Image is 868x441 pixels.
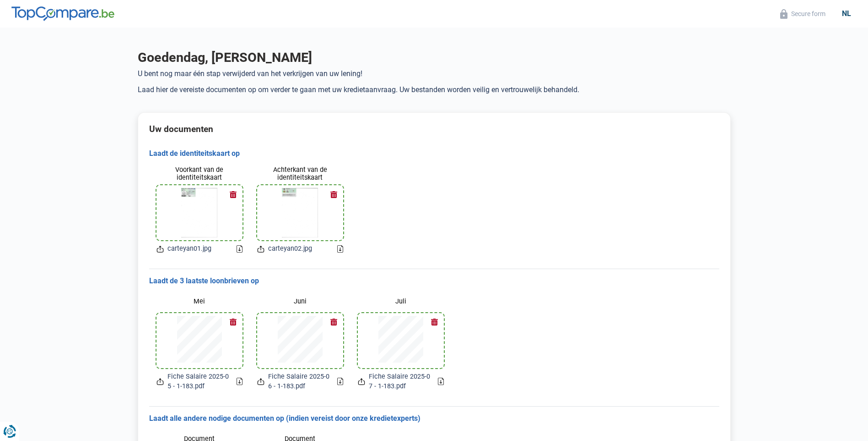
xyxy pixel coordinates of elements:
[257,165,343,182] label: Achterkant van de identiteitskaart
[282,188,318,237] img: idCard2File
[149,414,719,424] h3: Laadt alle andere nodige documenten op (indien vereist door onze kredietexperts)
[167,244,211,254] span: carteyan01.jpg
[11,6,114,21] img: TopCompare.be
[237,245,243,253] a: Download
[237,378,243,385] a: Download
[156,165,243,182] label: Voorkant van de identiteitskaart
[167,372,229,391] span: Fiche Salaire 2025-05 - 1-183.pdf
[268,244,312,254] span: carteyan02.jpg
[156,293,243,309] label: Mei
[438,378,444,385] a: Download
[257,293,343,309] label: Juni
[777,9,828,19] button: Secure form
[836,9,857,18] div: nl
[138,50,731,66] h1: Goedendag, [PERSON_NAME]
[369,372,431,391] span: Fiche Salaire 2025-07 - 1-183.pdf
[337,378,343,385] a: Download
[358,293,444,309] label: Juli
[337,245,343,253] a: Download
[138,69,731,78] p: U bent nog maar één stap verwijderd van het verkrijgen van uw lening!
[149,276,719,286] h3: Laadt de 3 laatste loonbrieven op
[181,188,217,237] img: idCard1File
[268,372,330,391] span: Fiche Salaire 2025-06 - 1-183.pdf
[149,124,719,134] h2: Uw documenten
[138,85,731,94] p: Laad hier de vereiste documenten op om verder te gaan met uw kredietaanvraag. Uw bestanden worden...
[149,149,719,159] h3: Laadt de identiteitskaart op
